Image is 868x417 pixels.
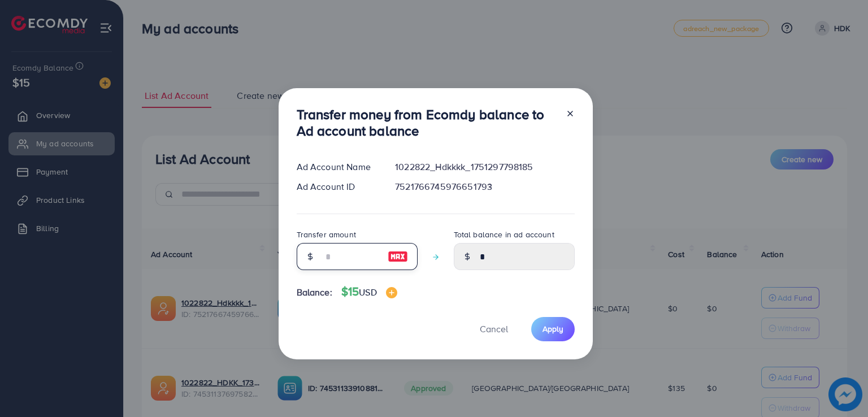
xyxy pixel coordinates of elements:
[454,229,554,240] label: Total balance in ad account
[480,323,508,335] span: Cancel
[297,286,332,299] span: Balance:
[542,323,563,335] span: Apply
[341,285,397,299] h4: $15
[386,160,583,173] div: 1022822_Hdkkkk_1751297798185
[288,160,387,173] div: Ad Account Name
[386,287,397,298] img: image
[297,106,557,139] h3: Transfer money from Ecomdy balance to Ad account balance
[386,180,583,193] div: 7521766745976651793
[388,250,408,263] img: image
[466,317,522,341] button: Cancel
[531,317,575,341] button: Apply
[297,229,356,240] label: Transfer amount
[359,286,376,298] span: USD
[288,180,387,193] div: Ad Account ID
